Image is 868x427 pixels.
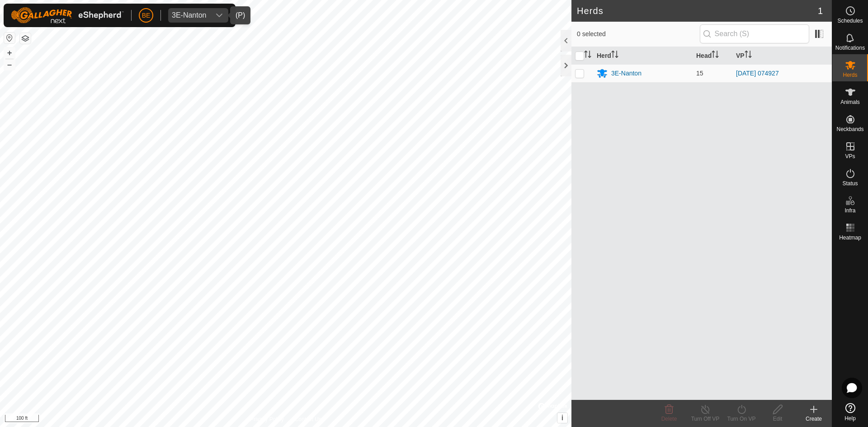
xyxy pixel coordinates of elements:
th: Herd [593,47,693,65]
img: Gallagher Logo [11,7,124,23]
div: dropdown trigger [210,8,228,23]
button: Reset Map [4,33,15,43]
p-sorticon: Activate to sort [584,52,591,59]
span: Heatmap [839,235,861,240]
p-sorticon: Activate to sort [712,52,719,59]
input: Search (S) [700,24,809,43]
button: – [4,59,15,70]
p-sorticon: Activate to sort [611,52,618,59]
a: Privacy Policy [250,415,284,423]
span: Animals [840,99,860,105]
span: Status [842,181,858,186]
span: Notifications [835,45,865,51]
a: Contact Us [295,415,321,423]
span: Herds [843,72,857,78]
span: 0 selected [577,29,700,39]
div: Turn On VP [723,415,759,423]
div: Create [796,415,832,423]
a: Help [832,399,868,425]
p-sorticon: Activate to sort [745,52,752,59]
span: Schedules [837,18,863,23]
button: Map Layers [20,33,31,44]
span: 15 [696,70,703,77]
div: Turn Off VP [687,415,723,423]
span: 3E-Nanton [168,8,210,23]
span: VPs [845,154,855,159]
span: Delete [661,416,677,422]
div: 3E-Nanton [611,69,642,78]
span: BE [142,11,151,20]
h2: Herds [577,5,818,16]
span: Neckbands [836,127,863,132]
a: [DATE] 074927 [736,70,779,77]
button: i [557,413,567,423]
div: Edit [759,415,796,423]
span: Infra [844,208,855,213]
div: 3E-Nanton [172,12,207,19]
span: 1 [818,4,823,18]
span: i [561,414,563,422]
th: VP [732,47,832,65]
th: Head [693,47,732,65]
button: + [4,47,15,58]
span: Help [844,416,856,421]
